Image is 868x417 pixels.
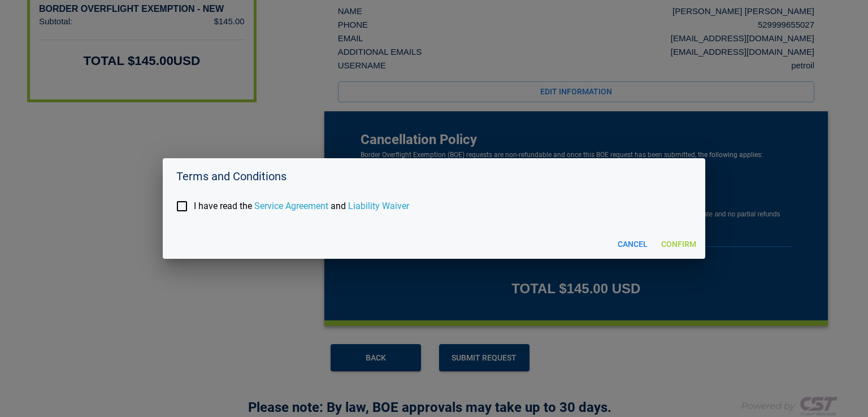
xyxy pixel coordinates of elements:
button: Confirm [657,234,701,255]
h2: Terms and Conditions [163,158,705,194]
button: Cancel [613,234,652,255]
p: I have read the and [194,199,409,213]
a: Service Agreement [254,201,328,211]
a: Liability Waiver [348,201,409,211]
